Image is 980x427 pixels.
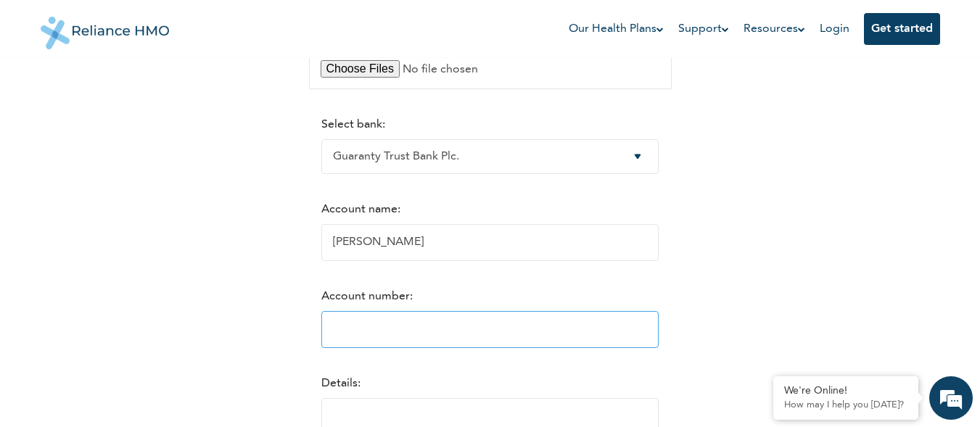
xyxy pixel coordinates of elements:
label: Account number: [321,291,413,302]
label: Account name: [321,204,400,215]
label: Select bank: [321,119,385,130]
textarea: Type your message and hit 'Enter' [7,303,276,354]
label: Details: [321,378,361,389]
button: Get started [864,13,940,45]
img: Reliance HMO's Logo [41,6,170,49]
div: Chat with us now [75,81,244,100]
div: We're Online! [784,385,907,397]
img: d_794563401_company_1708531726252_794563401 [27,72,59,109]
span: Conversation [7,379,142,389]
span: We're online! [84,136,200,283]
p: How may I help you today? [784,399,907,411]
div: Minimize live chat window [238,7,273,42]
a: Resources [744,20,805,38]
a: Our Health Plans [569,20,664,38]
a: Login [820,23,849,35]
div: FAQs [142,354,277,399]
a: Support [678,20,729,38]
